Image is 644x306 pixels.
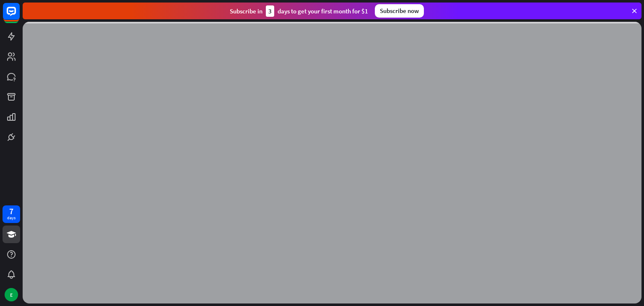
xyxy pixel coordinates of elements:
div: Subscribe in days to get your first month for $1 [230,5,368,17]
a: 7 days [3,205,20,223]
div: 3 [266,5,274,17]
div: 7 [9,207,13,215]
div: days [7,215,16,221]
div: E [5,288,18,301]
div: Subscribe now [375,4,424,18]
